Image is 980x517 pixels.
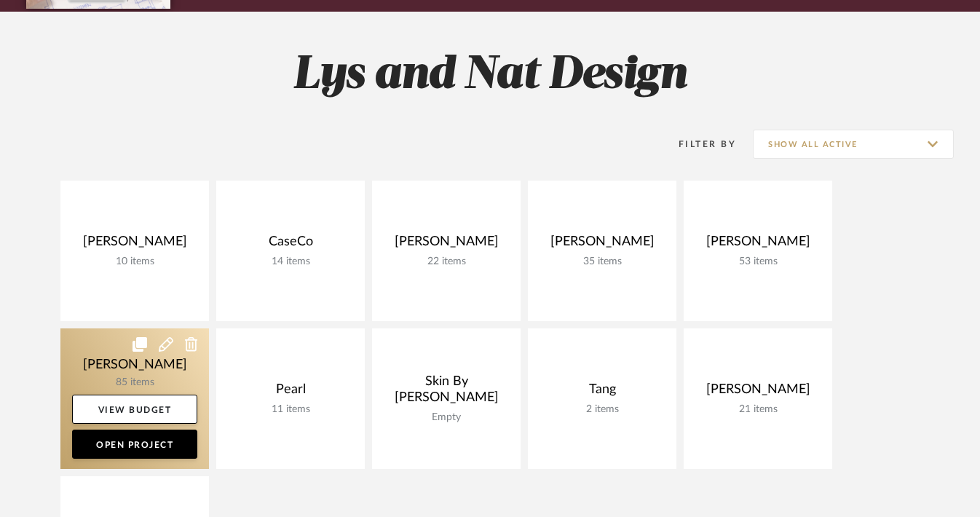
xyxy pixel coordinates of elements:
div: Filter By [660,137,736,151]
div: [PERSON_NAME] [540,234,665,256]
div: [PERSON_NAME] [695,382,821,403]
div: 53 items [695,256,821,268]
div: 22 items [384,256,509,268]
div: Tang [540,382,665,403]
div: [PERSON_NAME] [695,234,821,256]
div: Pearl [228,382,353,403]
div: CaseCo [228,234,353,256]
div: 21 items [695,403,821,416]
div: Empty [384,411,509,424]
div: Skin By [PERSON_NAME] [384,374,509,411]
div: 14 items [228,256,353,268]
a: Open Project [72,430,197,459]
div: 2 items [540,403,665,416]
div: [PERSON_NAME] [384,234,509,256]
div: 11 items [228,403,353,416]
a: View Budget [72,395,197,424]
div: 10 items [72,256,197,268]
div: 35 items [540,256,665,268]
div: [PERSON_NAME] [72,234,197,256]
